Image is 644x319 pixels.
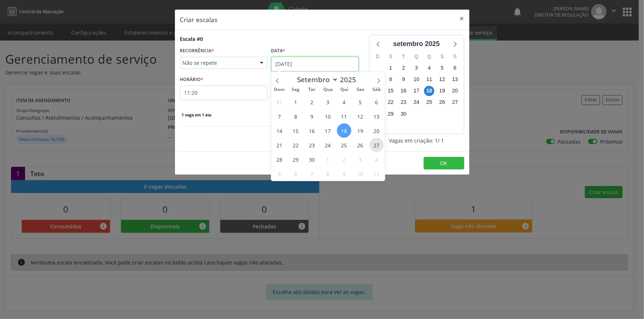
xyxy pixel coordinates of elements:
[369,95,384,109] span: Setembro 6, 2025
[180,35,203,43] div: Escala #0
[397,51,410,62] div: T
[424,63,434,73] span: quinta-feira, 4 de setembro de 2025
[288,166,303,181] span: Outubro 6, 2025
[440,159,448,166] span: OK
[304,109,319,123] span: Setembro 9, 2025
[272,152,286,166] span: Setembro 28, 2025
[180,74,204,85] label: HORÁRIO
[384,51,397,62] div: S
[183,59,252,67] span: Não se repete
[180,112,213,118] span: 1 vaga em 1 dia
[411,97,421,108] span: quarta-feira, 24 de setembro de 2025
[304,95,319,109] span: Setembro 2, 2025
[287,87,304,92] span: Seg
[304,152,319,166] span: Setembro 30, 2025
[288,138,303,152] span: Setembro 22, 2025
[353,95,368,109] span: Setembro 5, 2025
[369,152,384,166] span: Outubro 4, 2025
[272,166,286,181] span: Outubro 5, 2025
[337,123,351,138] span: Setembro 18, 2025
[353,123,368,138] span: Setembro 19, 2025
[386,74,396,85] span: segunda-feira, 8 de setembro de 2025
[455,10,469,28] button: Close
[272,138,286,152] span: Setembro 21, 2025
[337,166,351,181] span: Outubro 9, 2025
[399,86,409,96] span: terça-feira, 16 de setembro de 2025
[294,74,338,85] select: Month
[304,87,320,92] span: Ter
[272,109,286,123] span: Setembro 7, 2025
[438,137,444,144] span: / 1
[180,15,218,24] h5: Criar escalas
[352,87,369,92] span: Sex
[271,45,286,57] label: Data
[288,152,303,166] span: Setembro 29, 2025
[369,109,384,123] span: Setembro 13, 2025
[369,166,384,181] span: Outubro 11, 2025
[369,138,384,152] span: Setembro 27, 2025
[288,95,303,109] span: Setembro 1, 2025
[353,138,368,152] span: Setembro 26, 2025
[411,74,421,85] span: quarta-feira, 10 de setembro de 2025
[321,138,335,152] span: Setembro 24, 2025
[321,109,335,123] span: Setembro 10, 2025
[321,123,335,138] span: Setembro 17, 2025
[288,109,303,123] span: Setembro 8, 2025
[437,63,447,73] span: sexta-feira, 5 de setembro de 2025
[369,137,464,144] div: Vagas em criação: 1
[338,75,362,84] input: Year
[386,109,396,119] span: segunda-feira, 29 de setembro de 2025
[369,87,385,92] span: Sáb
[369,123,384,138] span: Setembro 20, 2025
[399,63,409,73] span: terça-feira, 2 de setembro de 2025
[437,97,447,108] span: sexta-feira, 26 de setembro de 2025
[424,157,464,169] button: OK
[321,152,335,166] span: Outubro 1, 2025
[399,74,409,85] span: terça-feira, 9 de setembro de 2025
[437,74,447,85] span: sexta-feira, 12 de setembro de 2025
[271,87,287,92] span: Dom
[272,95,286,109] span: Agosto 31, 2025
[424,86,434,96] span: quinta-feira, 18 de setembro de 2025
[272,123,286,138] span: Setembro 14, 2025
[450,74,460,85] span: sábado, 13 de setembro de 2025
[386,63,396,73] span: segunda-feira, 1 de setembro de 2025
[304,138,319,152] span: Setembro 23, 2025
[180,45,214,57] label: RECORRÊNCIA
[411,63,421,73] span: quarta-feira, 3 de setembro de 2025
[424,74,434,85] span: quinta-feira, 11 de setembro de 2025
[353,109,368,123] span: Setembro 12, 2025
[353,166,368,181] span: Outubro 10, 2025
[288,123,303,138] span: Setembro 15, 2025
[321,95,335,109] span: Setembro 3, 2025
[304,123,319,138] span: Setembro 16, 2025
[390,39,442,49] div: setembro 2025
[436,51,449,62] div: S
[337,152,351,166] span: Outubro 2, 2025
[180,85,268,100] input: 00:00
[372,51,385,62] div: D
[353,152,368,166] span: Outubro 3, 2025
[399,97,409,108] span: terça-feira, 23 de setembro de 2025
[450,63,460,73] span: sábado, 6 de setembro de 2025
[304,166,319,181] span: Outubro 7, 2025
[337,109,351,123] span: Setembro 11, 2025
[386,97,396,108] span: segunda-feira, 22 de setembro de 2025
[437,86,447,96] span: sexta-feira, 19 de setembro de 2025
[271,57,359,71] input: Selecione uma data
[321,166,335,181] span: Outubro 8, 2025
[411,86,421,96] span: quarta-feira, 17 de setembro de 2025
[423,51,436,62] div: Q
[320,87,336,92] span: Qua
[450,86,460,96] span: sábado, 20 de setembro de 2025
[399,109,409,119] span: terça-feira, 30 de setembro de 2025
[450,97,460,108] span: sábado, 27 de setembro de 2025
[386,86,396,96] span: segunda-feira, 15 de setembro de 2025
[410,51,423,62] div: Q
[337,138,351,152] span: Setembro 25, 2025
[424,97,434,108] span: quinta-feira, 25 de setembro de 2025
[449,51,462,62] div: S
[337,95,351,109] span: Setembro 4, 2025
[336,87,352,92] span: Qui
